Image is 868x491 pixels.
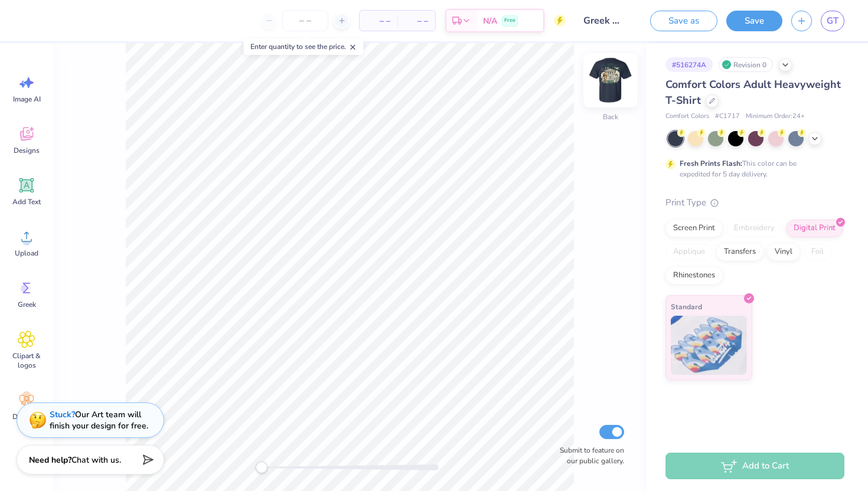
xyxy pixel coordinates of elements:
div: # 516274A [665,57,713,72]
span: Minimum Order: 24 + [746,112,805,122]
div: Rhinestones [665,267,723,284]
div: This color can be expedited for 5 day delivery. [680,158,825,179]
span: Chat with us. [71,454,121,466]
span: Comfort Colors [665,112,709,122]
span: Clipart & logos [7,351,46,370]
input: – – [282,10,328,31]
div: Foil [804,243,831,261]
img: Standard [671,316,747,375]
div: Applique [665,243,713,261]
div: Print Type [665,196,844,210]
strong: Need help? [29,454,71,466]
div: Back [603,112,618,122]
strong: Stuck? [50,409,75,420]
button: Save [726,11,782,31]
div: Enter quantity to see the price. [244,38,364,55]
span: N/A [483,15,497,27]
span: Comfort Colors Adult Heavyweight T-Shirt [665,77,841,107]
img: Back [587,57,634,104]
span: GT [827,14,838,28]
div: Our Art team will finish your design for free. [50,409,148,431]
label: Submit to feature on our public gallery. [553,445,624,466]
span: # C1717 [715,112,740,122]
span: Add Text [12,197,41,207]
span: Image AI [13,94,41,104]
a: GT [821,11,844,31]
div: Accessibility label [256,461,267,473]
strong: Fresh Prints Flash: [680,159,742,168]
input: Untitled Design [575,9,632,32]
span: Greek [18,300,36,309]
button: Save as [650,11,717,31]
span: Standard [671,300,702,313]
div: Screen Print [665,220,723,237]
span: – – [404,15,428,27]
span: Free [504,17,515,25]
div: Embroidery [726,220,782,237]
div: Digital Print [786,220,843,237]
div: Vinyl [767,243,800,261]
span: Decorate [12,412,41,421]
div: Revision 0 [719,57,773,72]
span: Upload [15,248,38,258]
div: Transfers [716,243,763,261]
span: – – [367,15,390,27]
span: Designs [14,146,40,155]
